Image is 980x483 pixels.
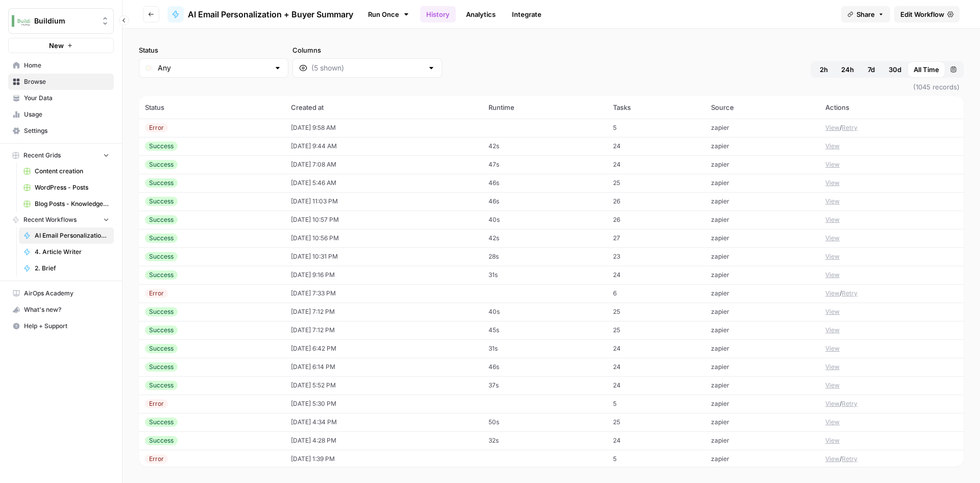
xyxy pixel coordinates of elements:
[705,431,819,450] td: zapier
[285,358,482,376] td: [DATE] 6:14 PM
[8,285,114,302] a: AirOps Academy
[825,454,840,464] button: View
[705,247,819,266] td: zapier
[8,212,114,227] button: Recent Workflows
[705,266,819,284] td: zapier
[819,119,964,137] td: /
[825,160,840,169] button: View
[705,450,819,468] td: zapier
[24,126,109,135] span: Settings
[285,284,482,303] td: [DATE] 7:33 PM
[145,381,178,390] div: Success
[285,137,482,155] td: [DATE] 9:44 AM
[292,45,442,55] label: Columns
[361,6,416,23] a: Run Once
[825,289,840,298] button: View
[894,6,960,22] a: Edit Workflow
[607,339,705,358] td: 24
[139,78,964,96] span: (1045 records)
[819,96,964,119] th: Actions
[285,192,482,211] td: [DATE] 11:03 PM
[705,211,819,229] td: zapier
[705,174,819,192] td: zapier
[813,61,835,78] button: 2h
[19,260,114,277] a: 2. Brief
[145,215,178,224] div: Success
[825,344,840,353] button: View
[285,266,482,284] td: [DATE] 9:16 PM
[285,450,482,468] td: [DATE] 1:39 PM
[145,399,168,408] div: Error
[607,358,705,376] td: 24
[188,8,353,20] span: AI Email Personalization + Buyer Summary
[145,307,178,316] div: Success
[868,64,875,75] span: 7d
[145,436,178,445] div: Success
[285,303,482,321] td: [DATE] 7:12 PM
[607,395,705,413] td: 5
[19,179,114,196] a: WordPress - Posts
[705,284,819,303] td: zapier
[460,6,502,22] a: Analytics
[482,247,607,266] td: 28s
[842,399,857,408] button: Retry
[24,77,109,86] span: Browse
[285,211,482,229] td: [DATE] 10:57 PM
[24,321,109,331] span: Help + Support
[482,155,607,174] td: 47s
[482,358,607,376] td: 46s
[145,362,178,372] div: Success
[825,252,840,261] button: View
[145,344,178,353] div: Success
[825,381,840,390] button: View
[825,418,840,427] button: View
[841,64,854,75] span: 24h
[145,326,178,335] div: Success
[285,174,482,192] td: [DATE] 5:46 AM
[842,123,857,132] button: Retry
[145,234,178,243] div: Success
[825,197,840,206] button: View
[285,376,482,395] td: [DATE] 5:52 PM
[607,303,705,321] td: 25
[145,178,178,188] div: Success
[139,45,288,55] label: Status
[145,418,178,427] div: Success
[482,413,607,431] td: 50s
[607,247,705,266] td: 23
[35,167,109,176] span: Content creation
[35,264,109,273] span: 2. Brief
[705,192,819,211] td: zapier
[825,215,840,224] button: View
[12,12,30,30] img: Buildium Logo
[506,6,548,22] a: Integrate
[8,74,114,90] a: Browse
[145,142,178,151] div: Success
[23,151,61,160] span: Recent Grids
[285,321,482,339] td: [DATE] 7:12 PM
[285,431,482,450] td: [DATE] 4:28 PM
[607,137,705,155] td: 24
[835,61,860,78] button: 24h
[24,61,109,70] span: Home
[825,178,840,188] button: View
[825,362,840,372] button: View
[825,270,840,280] button: View
[482,321,607,339] td: 45s
[825,234,840,243] button: View
[607,431,705,450] td: 24
[607,192,705,211] td: 26
[705,119,819,137] td: zapier
[8,318,114,334] button: Help + Support
[35,247,109,257] span: 4. Article Writer
[8,90,114,106] a: Your Data
[8,123,114,139] a: Settings
[856,9,875,19] span: Share
[607,174,705,192] td: 25
[607,229,705,247] td: 27
[285,119,482,137] td: [DATE] 9:58 AM
[825,123,840,132] button: View
[145,270,178,280] div: Success
[420,6,456,22] a: History
[24,94,109,103] span: Your Data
